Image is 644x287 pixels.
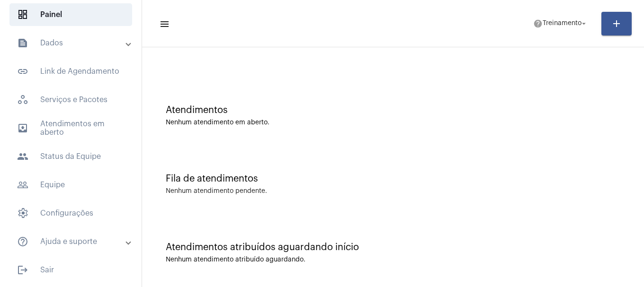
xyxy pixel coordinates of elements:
button: Treinamento [528,14,594,33]
mat-icon: sidenav icon [17,236,28,247]
div: Nenhum atendimento pendente. [166,188,267,195]
mat-icon: sidenav icon [17,122,28,134]
span: sidenav icon [17,208,28,219]
mat-expansion-panel-header: sidenav iconDados [6,32,142,54]
mat-panel-title: Dados [17,37,126,49]
span: Painel [9,3,132,26]
mat-expansion-panel-header: sidenav iconAjuda e suporte [6,230,142,253]
span: sidenav icon [17,94,28,105]
span: Link de Agendamento [9,60,132,83]
span: Serviços e Pacotes [9,88,132,111]
div: Nenhum atendimento atribuído aguardando. [166,256,620,263]
mat-icon: add [611,18,622,29]
span: sidenav icon [17,9,28,20]
span: Equipe [9,174,132,196]
mat-icon: sidenav icon [17,66,28,77]
span: Status da Equipe [9,145,132,168]
div: Fila de atendimentos [166,174,620,184]
mat-icon: sidenav icon [17,37,28,49]
div: Atendimentos atribuídos aguardando início [166,242,620,252]
span: Sair [9,259,132,281]
mat-icon: arrow_drop_down [580,19,588,28]
mat-icon: sidenav icon [17,179,28,191]
div: Atendimentos [166,105,620,115]
span: Treinamento [543,20,581,27]
mat-panel-title: Ajuda e suporte [17,236,126,247]
span: Atendimentos em aberto [9,117,132,139]
mat-icon: sidenav icon [159,18,169,30]
mat-icon: sidenav icon [17,264,28,276]
div: Nenhum atendimento em aberto. [166,119,620,126]
mat-icon: help [533,19,543,28]
span: Configurações [9,202,132,225]
mat-icon: sidenav icon [17,151,28,162]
